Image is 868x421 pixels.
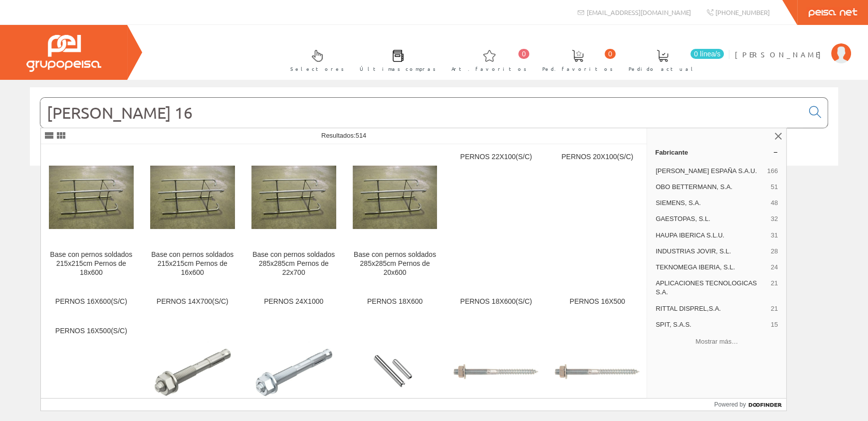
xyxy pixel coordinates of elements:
span: OBO BETTERMANN, S.A. [655,183,767,192]
img: Anclaje de pernos BZ BZ10-100-120/180 [251,329,336,414]
span: SIEMENS, S.A. [655,199,767,208]
span: RITTAL DISPREL,S.A. [655,304,767,313]
div: PERNOS 18X600(S/C) [453,297,538,306]
span: 0 [605,49,616,59]
span: Resultados: [321,132,366,139]
span: 32 [771,214,778,223]
span: GAESTOPAS, S.L. [655,214,767,223]
span: 48 [771,199,778,208]
span: 21 [771,279,778,297]
a: PERNOS 14X700(S/C) [142,289,243,318]
div: Base con pernos soldados 285x285cm Pernos de 22x700 [251,250,336,277]
span: APLICACIONES TECNOLOGICAS S.A. [655,279,767,297]
div: Base con pernos soldados 285x285cm Pernos de 20x600 [353,250,437,277]
div: PERNOS 24X1000 [251,297,336,306]
a: Selectores [280,41,349,78]
span: 51 [771,183,778,192]
a: PERNOS 16X600(S/C) [41,289,142,318]
img: Base con pernos soldados 285x285cm Pernos de 20x600 [353,166,437,229]
a: Base con pernos soldados 285x285cm Pernos de 20x600 Base con pernos soldados 285x285cm Pernos de ... [345,145,445,289]
span: 31 [771,231,778,240]
a: Powered by [714,399,787,411]
a: Base con pernos soldados 285x285cm Pernos de 22x700 Base con pernos soldados 285x285cm Pernos de ... [243,145,344,289]
img: Perno Epomix M12x100 Spit [453,364,538,379]
span: 24 [771,263,778,272]
a: Base con pernos soldados 215x215cm Pernos de 18x600 Base con pernos soldados 215x215cm Pernos de ... [41,145,142,289]
img: Perno Epomix M10x100 [555,364,640,379]
span: [EMAIL_ADDRESS][DOMAIN_NAME] [587,8,691,16]
span: 0 línea/s [690,49,724,59]
span: Últimas compras [360,64,436,74]
span: Pedido actual [629,64,696,74]
span: Ped. favoritos [542,64,613,74]
a: Fabricante [647,144,786,160]
div: Base con pernos soldados 215x215cm Pernos de 16x600 [150,250,235,277]
div: Base con pernos soldados 215x215cm Pernos de 18x600 [49,250,134,277]
span: Selectores [290,64,344,74]
a: PERNOS 18X600(S/C) [445,289,546,318]
div: PERNOS 22X100(S/C) [453,153,538,162]
a: PERNOS 18X600 [345,289,445,318]
span: Art. favoritos [451,64,527,74]
span: 28 [771,247,778,256]
span: 15 [771,320,778,329]
div: PERNOS 16X500 [555,297,640,306]
a: [PERSON_NAME] [735,41,851,51]
span: INDUSTRIAS JOVIR, S.L. [655,247,767,256]
div: PERNOS 16X600(S/C) [49,297,134,306]
div: PERNOS 18X600 [353,297,437,306]
img: Perno unión BF01F-BF01G-FB01D para 10x38 [353,340,437,403]
a: PERNOS 22X100(S/C) [445,145,546,289]
div: PERNOS 20X100(S/C) [555,153,640,162]
img: Anclaje de pernos BZ BZ12-15-35/110A4 [150,329,235,414]
span: [PERSON_NAME] [735,49,826,59]
span: Powered by [714,400,746,409]
a: Últimas compras [350,41,441,78]
a: PERNOS 24X1000 [243,289,344,318]
div: © Grupo Peisa [30,178,838,187]
span: TEKNOMEGA IBERIA, S.L. [655,263,767,272]
span: 514 [356,132,367,139]
span: 21 [771,304,778,313]
img: Base con pernos soldados 215x215cm Pernos de 16x600 [150,166,235,229]
div: PERNOS 16X500(S/C) [49,327,134,336]
img: Base con pernos soldados 285x285cm Pernos de 22x700 [251,166,336,229]
span: SPIT, S.A.S. [655,320,767,329]
a: Base con pernos soldados 215x215cm Pernos de 16x600 Base con pernos soldados 215x215cm Pernos de ... [142,145,243,289]
span: [PHONE_NUMBER] [715,8,770,16]
button: Mostrar más… [651,334,782,350]
span: HAUPA IBERICA S.L.U. [655,231,767,240]
img: Grupo Peisa [26,35,101,72]
span: 166 [767,167,778,176]
input: Buscar... [40,98,803,128]
div: PERNOS 14X700(S/C) [150,297,235,306]
span: 0 [518,49,529,59]
img: Base con pernos soldados 215x215cm Pernos de 18x600 [49,166,134,229]
span: [PERSON_NAME] ESPAÑA S.A.U. [655,167,763,176]
a: PERNOS 16X500 [547,289,648,318]
a: PERNOS 20X100(S/C) [547,145,648,289]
